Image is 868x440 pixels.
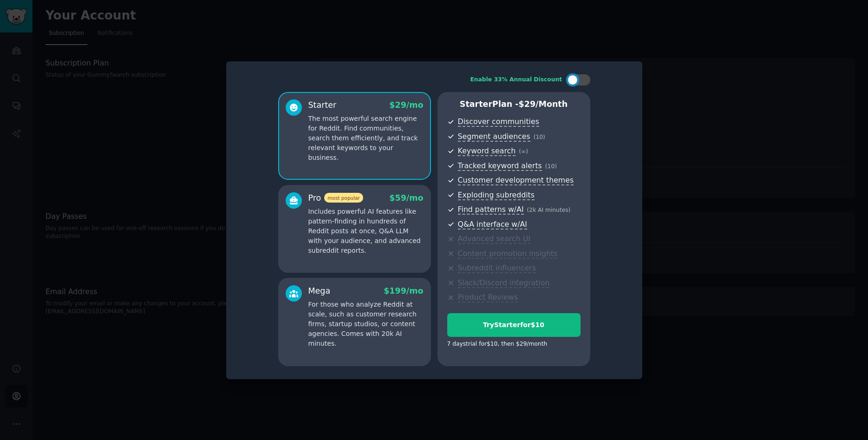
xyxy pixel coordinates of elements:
[458,220,527,230] span: Q&A interface w/AI
[458,190,535,200] span: Exploding subreddits
[308,99,337,111] div: Starter
[519,99,568,109] span: $ 29 /month
[447,340,548,348] div: 7 days trial for $10 , then $ 29 /month
[545,163,557,170] span: ( 10 )
[308,300,424,348] p: For those who analyze Reddit at scale, such as customer research firms, startup studios, or conte...
[458,161,542,171] span: Tracked keyword alerts
[458,263,536,273] span: Subreddit influencers
[458,234,530,244] span: Advanced search UI
[458,146,516,156] span: Keyword search
[519,148,528,155] span: ( ∞ )
[308,114,424,163] p: The most powerful search engine for Reddit. Find communities, search them efficiently, and track ...
[308,192,363,204] div: Pro
[458,205,524,215] span: Find patterns w/AI
[458,176,574,185] span: Customer development themes
[534,134,545,140] span: ( 10 )
[458,278,550,288] span: Slack/Discord integration
[389,193,423,203] span: $ 59 /mo
[384,286,423,296] span: $ 199 /mo
[389,100,423,110] span: $ 29 /mo
[448,320,580,330] div: Try Starter for $10
[458,293,518,302] span: Product Reviews
[470,76,562,84] div: Enable 33% Annual Discount
[324,193,363,203] span: most popular
[458,132,530,142] span: Segment audiences
[458,117,539,127] span: Discover communities
[447,99,581,110] p: Starter Plan -
[458,249,558,259] span: Content promotion insights
[308,207,424,256] p: Includes powerful AI features like pattern-finding in hundreds of Reddit posts at once, Q&A LLM w...
[447,313,581,337] button: TryStarterfor$10
[308,285,331,297] div: Mega
[527,207,571,213] span: ( 2k AI minutes )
